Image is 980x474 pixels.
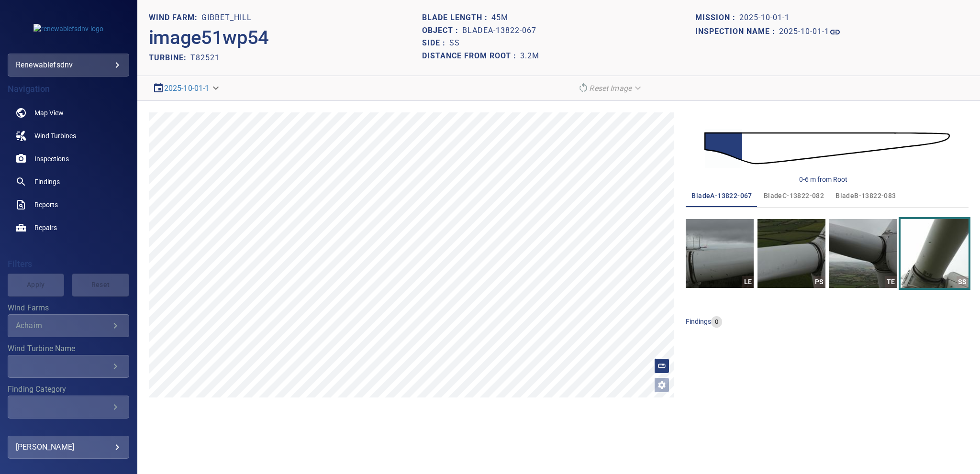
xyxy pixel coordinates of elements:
[462,26,536,35] h1: bladeA-13822-067
[164,84,210,93] a: 2025-10-01-1
[149,13,201,22] h1: WIND FARM:
[34,223,57,232] span: Repairs
[8,216,129,239] a: repairs noActive
[589,84,632,93] em: Reset Image
[422,13,491,22] h1: Blade length :
[885,276,897,288] div: TE
[34,131,76,141] span: Wind Turbines
[422,52,520,61] h1: Distance from root :
[957,276,969,288] div: SS
[149,26,269,49] h2: image51wp54
[8,101,129,124] a: map noActive
[779,26,841,38] a: 2025-10-01-1
[686,318,711,325] span: findings
[149,53,190,62] h2: TURBINE:
[34,108,64,118] span: Map View
[8,84,129,94] h4: Navigation
[695,13,739,22] h1: Mission :
[422,39,449,48] h1: Side :
[8,314,129,337] div: Wind Farms
[574,80,647,97] div: Reset Image
[190,53,220,62] h2: T82521
[686,219,754,288] a: LE
[654,377,669,393] button: Open image filters and tagging options
[813,276,825,288] div: PS
[16,57,121,73] div: renewablefsdnv
[8,54,129,77] div: renewablefsdnv
[691,190,752,202] span: bladeA-13822-067
[742,276,754,288] div: LE
[8,355,129,378] div: Wind Turbine Name
[16,440,121,455] div: [PERSON_NAME]
[757,219,825,288] a: PS
[520,52,539,61] h1: 3.2m
[8,147,129,170] a: inspections noActive
[704,119,950,178] img: d
[8,386,129,393] label: Finding Category
[8,193,129,216] a: reports noActive
[901,219,969,288] a: SS
[829,219,897,288] a: TE
[449,39,460,48] h1: SS
[711,318,722,327] span: 0
[33,24,103,33] img: renewablefsdnv-logo
[422,26,462,35] h1: Object :
[779,27,829,36] h1: 2025-10-01-1
[799,175,847,184] div: 0-6 m from Root
[8,259,129,269] h4: Filters
[16,321,110,330] div: Achairn
[835,190,896,202] span: bladeB-13822-083
[34,200,58,209] span: Reports
[201,13,252,22] h1: Gibbet_Hill
[491,13,508,22] h1: 45m
[8,304,129,312] label: Wind Farms
[695,27,779,36] h1: Inspection name :
[739,13,790,22] h1: 2025-10-01-1
[8,345,129,353] label: Wind Turbine Name
[149,80,225,97] div: 2025-10-01-1
[34,154,69,164] span: Inspections
[8,124,129,147] a: windturbines noActive
[8,396,129,419] div: Finding Category
[764,190,824,202] span: bladeC-13822-082
[8,170,129,193] a: findings noActive
[34,177,60,187] span: Findings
